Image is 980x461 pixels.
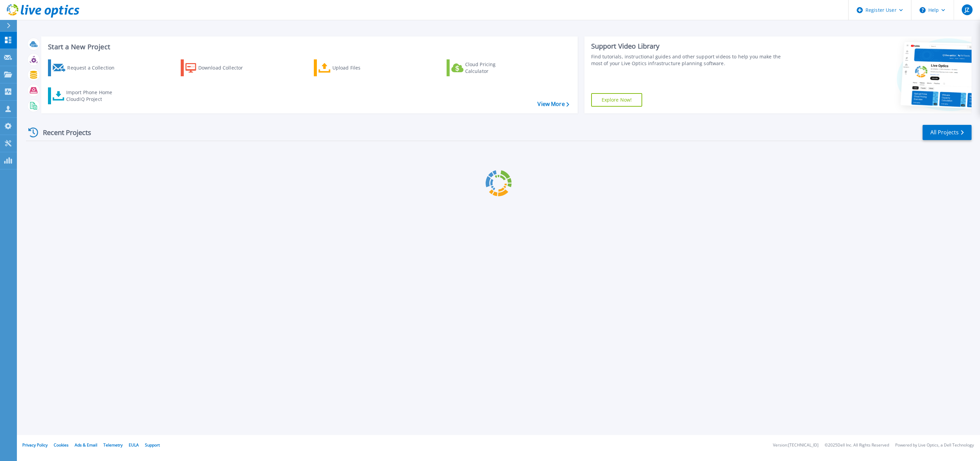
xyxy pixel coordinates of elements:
[145,442,160,448] a: Support
[332,61,386,75] div: Upload Files
[103,442,123,448] a: Telemetry
[447,59,522,76] a: Cloud Pricing Calculator
[181,59,256,76] a: Download Collector
[591,93,643,107] a: Explore Now!
[591,42,792,51] div: Support Video Library
[198,61,252,75] div: Download Collector
[923,125,972,140] a: All Projects
[314,59,389,76] a: Upload Files
[75,442,97,448] a: Ads & Email
[465,61,519,75] div: Cloud Pricing Calculator
[54,442,69,448] a: Cookies
[48,59,123,76] a: Request a Collection
[129,442,139,448] a: EULA
[895,443,974,448] li: Powered by Live Optics, a Dell Technology
[537,101,569,107] a: View More
[773,443,819,448] li: Version: [TECHNICAL_ID]
[965,7,969,12] span: JZ
[67,61,121,75] div: Request a Collection
[26,124,100,141] div: Recent Projects
[66,89,119,103] div: Import Phone Home CloudIQ Project
[825,443,889,448] li: © 2025 Dell Inc. All Rights Reserved
[22,442,48,448] a: Privacy Policy
[48,43,569,51] h3: Start a New Project
[591,53,792,67] div: Find tutorials, instructional guides and other support videos to help you make the most of your L...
